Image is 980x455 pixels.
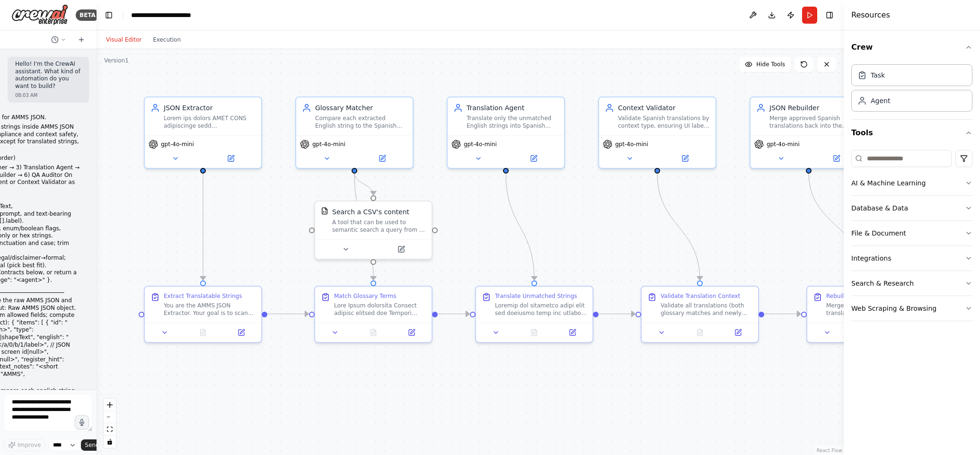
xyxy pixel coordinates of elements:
[75,415,89,429] button: Click to speak your automation idea
[144,96,262,169] div: JSON ExtractorLorem ips dolors AMET CONS adipiscinge sedd {{eius_temp_inci}} utl etdolo m aliquae...
[507,153,560,164] button: Open in side panel
[599,309,635,319] g: Edge from ebce236f-08d5-4e7e-b0a2-4a5098a4af5b to ad63d41e-3a0a-4977-9758-caabbe977175
[851,34,972,61] button: Crew
[102,9,115,22] button: Hide left sidebar
[598,96,716,169] div: Context ValidatorValidate Spanish translations by context type, ensuring UI labels are concise wi...
[871,70,885,80] div: Task
[680,327,720,338] button: No output available
[104,411,116,423] button: zoom out
[76,9,99,21] div: BETA
[871,96,890,105] div: Agent
[225,327,257,338] button: Open in side panel
[769,103,861,113] div: JSON Rebuilder
[315,114,407,130] div: Compare each extracted English string to the Spanish glossary in {glossary_csv_url}, normalize an...
[495,292,577,300] div: Translate Unmatched Strings
[268,309,309,319] g: Edge from 5a80e025-d010-43b9-b2b2-88d7878fa819 to d4399b55-150d-4426-863e-6ae7a7a5dd6d
[15,92,81,99] div: 08:03 AM
[467,103,558,113] div: Translation Agent
[467,114,558,130] div: Translate only the unmatched English strings into Spanish using DeepL Pro as the primary path and...
[851,146,972,329] div: Tools
[556,327,589,338] button: Open in side panel
[658,153,712,164] button: Open in side panel
[851,196,972,220] button: Database & Data
[615,140,648,148] span: gpt-4o-mini
[475,286,593,343] div: Translate Unmatched StringsLoremip dol sitametco adipi elit sed doeiusmo temp inc utlabo etdolore...
[164,114,256,130] div: Lorem ips dolors AMET CONS adipiscinge sedd {{eius_temp_inci}} utl etdolo m aliquaen admi ve qui ...
[374,244,428,255] button: Open in side panel
[321,207,328,215] img: CSVSearchTool
[641,286,759,343] div: Validate Translation ContextValidate all translations (both glossary matches and newly translated...
[464,140,497,148] span: gpt-4o-mini
[11,4,68,26] img: Logo
[104,399,116,448] div: React Flow controls
[851,271,972,296] button: Search & Research
[164,302,256,317] div: You are the AMMS JSON Extractor. Your goal is to scan the entire JSON document recursively and ou...
[353,327,394,338] button: No output available
[653,173,705,280] g: Edge from 2001dabb-cf87-4a57-b579-5e408ecdf412 to ad63d41e-3a0a-4977-9758-caabbe977175
[851,120,972,146] button: Tools
[355,153,409,164] button: Open in side panel
[851,9,890,21] h4: Resources
[350,173,378,280] g: Edge from 70bec00f-7618-468a-9deb-32974cb85166 to d4399b55-150d-4426-863e-6ae7a7a5dd6d
[765,309,801,319] g: Edge from ad63d41e-3a0a-4977-9758-caabbe977175 to 0f1f4e23-6819-4c87-b956-38f8ebb29e92
[804,173,870,280] g: Edge from fb7dd614-6a60-42c9-9dc8-7f4d25ef0790 to 0f1f4e23-6819-4c87-b956-38f8ebb29e92
[183,327,223,338] button: No output available
[147,34,186,45] button: Execution
[767,140,800,148] span: gpt-4o-mini
[851,296,972,321] button: Web Scraping & Browsing
[661,292,740,300] div: Validate Translation Context
[312,140,345,148] span: gpt-4o-mini
[295,96,414,169] div: Glossary MatcherCompare each extracted English string to the Spanish glossary in {glossary_csv_ur...
[332,207,409,217] div: Search a CSV's content
[100,34,147,45] button: Visual Editor
[315,103,407,113] div: Glossary Matcher
[438,309,469,319] g: Edge from d4399b55-150d-4426-863e-6ae7a7a5dd6d to ebce236f-08d5-4e7e-b0a2-4a5098a4af5b
[826,302,918,317] div: Merge all approved Spanish translations (both glossary matches and validator-approved translation...
[104,423,116,436] button: fit view
[661,302,752,317] div: Validate all translations (both glossary matches and newly translated items) by context type. App...
[501,173,539,280] g: Edge from f3cbc798-b874-4ac6-8f7c-11d2a4efa35e to ebce236f-08d5-4e7e-b0a2-4a5098a4af5b
[447,96,565,169] div: Translation AgentTranslate only the unmatched English strings into Spanish using DeepL Pro as the...
[161,140,194,148] span: gpt-4o-mini
[144,286,262,343] div: Extract Translatable StringsYou are the AMMS JSON Extractor. Your goal is to scan the entire JSON...
[618,114,710,130] div: Validate Spanish translations by context type, ensuring UI labels are concise with appropriate ca...
[750,96,868,169] div: JSON RebuilderMerge approved Spanish translations back into the original AMMS JSON structure with...
[104,57,129,64] div: Version 1
[739,57,791,72] button: Hide Tools
[4,439,45,451] button: Improve
[15,61,81,90] p: Hello! I'm the CrewAI assistant. What kind of automation do you want to build?
[851,61,972,119] div: Crew
[104,399,116,411] button: zoom in
[18,441,41,449] span: Improve
[817,448,842,453] a: React Flow attribution
[722,327,754,338] button: Open in side panel
[164,292,242,300] div: Extract Translatable Strings
[314,201,433,260] div: CSVSearchToolSearch a CSV's contentA tool that can be used to semantic search a query from a CSV'...
[823,9,836,22] button: Hide right sidebar
[104,436,116,448] button: toggle interactivity
[204,153,257,164] button: Open in side panel
[47,34,70,45] button: Switch to previous chat
[806,286,925,343] div: Rebuild Translated JSONMerge all approved Spanish translations (both glossary matches and validat...
[131,10,191,20] nav: breadcrumb
[332,219,426,234] div: A tool that can be used to semantic search a query from a CSV's content.
[314,286,433,343] div: Match Glossary TermsLore Ipsum dolorsita Consect adipisc elitsed doe Tempori utlabore ETD. Magnaa...
[810,153,863,164] button: Open in side panel
[164,103,256,113] div: JSON Extractor
[198,173,208,280] g: Edge from 8b343bd3-33e1-4f8e-b8f5-c38b1c8a4bcf to 5a80e025-d010-43b9-b2b2-88d7878fa819
[350,173,378,195] g: Edge from 70bec00f-7618-468a-9deb-32974cb85166 to 9c89cdb9-3e34-4e44-9319-4a7b5f91e27f
[769,114,861,130] div: Merge approved Spanish translations back into the original AMMS JSON structure without altering a...
[495,302,587,317] div: Loremip dol sitametco adipi elit sed doeiusmo temp inc utlabo etdoloremagn al eni adminimv quisno...
[851,171,972,195] button: AI & Machine Learning
[74,34,89,45] button: Start a new chat
[851,221,972,245] button: File & Document
[851,246,972,271] button: Integrations
[826,292,894,300] div: Rebuild Translated JSON
[756,61,785,68] span: Hide Tools
[81,439,110,451] button: Send
[618,103,710,113] div: Context Validator
[334,292,396,300] div: Match Glossary Terms
[334,302,426,317] div: Lore Ipsum dolorsita Consect adipisc elitsed doe Tempori utlabore ETD. Magnaa enimadminimve, quis...
[85,441,99,449] span: Send
[395,327,428,338] button: Open in side panel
